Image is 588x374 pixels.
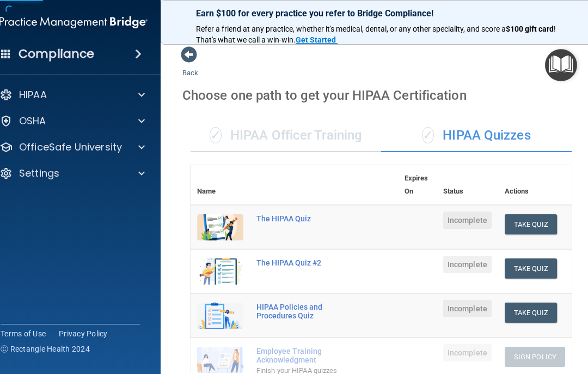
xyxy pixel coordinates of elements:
[437,165,498,205] th: Status
[398,165,437,205] th: Expires On
[498,165,572,205] th: Actions
[191,165,250,205] th: Name
[506,25,554,33] strong: $100 gift card
[196,25,558,44] span: ! That's what we call a win-win.
[210,127,222,143] span: ✓
[443,300,492,317] span: Incomplete
[505,347,565,367] button: Sign Policy
[191,119,381,152] div: HIPAA Officer Training
[443,212,492,229] span: Incomplete
[443,256,492,273] span: Incomplete
[256,258,344,267] div: The HIPAA Quiz #2
[196,8,566,19] p: Earn $100 for every practice you refer to Bridge Compliance!
[296,35,338,44] a: Get Started
[1,343,90,354] span: Ⓒ Rectangle Health 2024
[256,303,344,320] div: HIPAA Policies and Procedures Quiz
[505,303,557,323] button: Take Quiz
[256,214,344,223] div: The HIPAA Quiz
[19,114,46,128] p: OSHA
[19,46,94,62] h4: Compliance
[505,214,557,234] button: Take Quiz
[196,25,506,33] span: Refer a friend at any practice, whether it's medical, dental, or any other speciality, and score a
[422,127,434,143] span: ✓
[182,80,580,111] div: Choose one path to get your HIPAA Certification
[1,328,46,339] a: Terms of Use
[256,347,344,364] div: Employee Training Acknowledgment
[19,141,122,154] p: OfficeSafe University
[182,56,198,77] a: Back
[443,344,492,361] span: Incomplete
[19,88,47,101] p: HIPAA
[296,35,336,44] strong: Get Started
[19,167,59,180] p: Settings
[505,258,557,279] button: Take Quiz
[381,119,572,152] div: HIPAA Quizzes
[59,328,108,339] a: Privacy Policy
[545,49,577,81] button: Open Resource Center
